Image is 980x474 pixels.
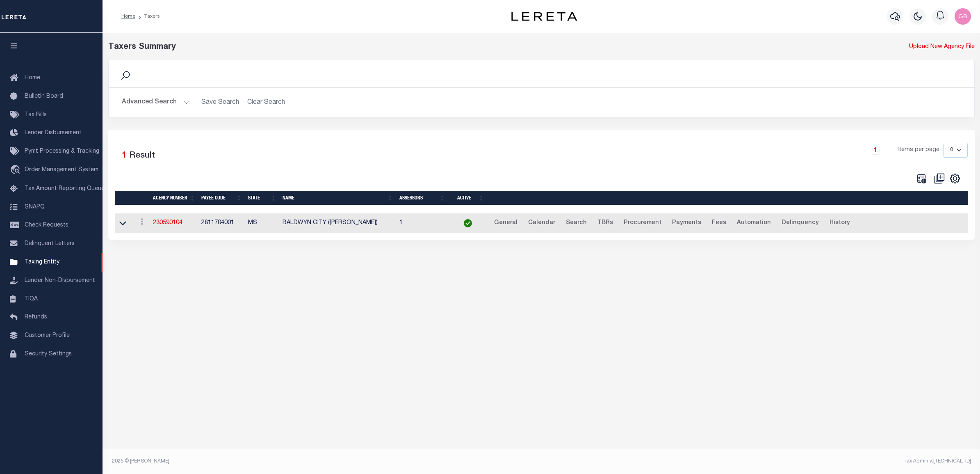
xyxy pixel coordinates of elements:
[121,14,135,19] a: Home
[547,458,971,465] div: Tax Admin v.[TECHNICAL_ID]
[25,241,75,247] span: Delinquent Letters
[487,191,979,205] th: &nbsp;
[25,204,45,210] span: SNAPQ
[25,351,72,357] span: Security Settings
[245,213,279,234] td: MS
[733,217,775,230] a: Automation
[106,458,542,465] div: 2025 © [PERSON_NAME].
[129,149,155,163] label: Result
[778,217,823,230] a: Delinquency
[25,94,63,99] span: Bulletin Board
[150,191,198,205] th: Agency Number: activate to sort column ascending
[955,8,971,25] img: svg+xml;base64,PHN2ZyB4bWxucz0iaHR0cDovL3d3dy53My5vcmcvMjAwMC9zdmciIHBvaW50ZXItZXZlbnRzPSJub25lIi...
[279,213,396,234] td: BALDWYN CITY ([PERSON_NAME])
[511,12,577,21] img: logo-dark.svg
[198,191,245,205] th: Payee Code: activate to sort column ascending
[25,112,47,118] span: Tax Bills
[279,191,396,205] th: Name: activate to sort column ascending
[620,217,665,230] a: Procurement
[396,213,448,234] td: 1
[122,151,127,160] span: 1
[708,217,730,230] a: Fees
[25,75,40,81] span: Home
[898,146,939,155] span: Items per page
[909,43,975,52] a: Upload New Agency File
[25,167,98,173] span: Order Management System
[594,217,617,230] a: TBRs
[871,146,880,155] a: 1
[464,219,472,227] img: check-icon-green.svg
[25,149,99,154] span: Pymt Processing & Tracking
[448,191,487,205] th: Active: activate to sort column ascending
[25,314,47,320] span: Refunds
[25,259,59,265] span: Taxing Entity
[245,191,279,205] th: State: activate to sort column ascending
[10,165,23,176] i: travel_explore
[198,213,245,234] td: 2811704001
[108,41,755,53] div: Taxers Summary
[25,186,105,192] span: Tax Amount Reporting Queue
[562,217,590,230] a: Search
[25,222,68,228] span: Check Requests
[490,217,521,230] a: General
[135,13,160,20] li: Taxers
[153,220,182,226] a: 230590104
[524,217,559,230] a: Calendar
[25,130,82,136] span: Lender Disbursement
[25,278,95,284] span: Lender Non-Disbursement
[25,296,38,302] span: TIQA
[826,217,854,230] a: History
[25,333,70,339] span: Customer Profile
[396,191,448,205] th: Assessors: activate to sort column ascending
[122,94,190,110] button: Advanced Search
[668,217,705,230] a: Payments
